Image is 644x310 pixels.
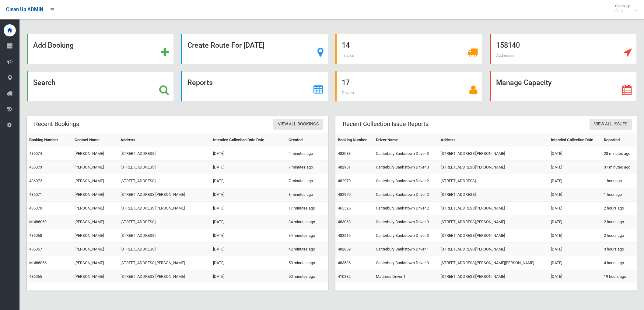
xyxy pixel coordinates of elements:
td: [DATE] [548,188,601,202]
small: Admin [615,8,630,13]
td: 2 hours ago [601,202,637,215]
a: 483068 [338,220,351,224]
td: [DATE] [211,243,286,256]
td: [DATE] [211,161,286,174]
td: [STREET_ADDRESS] [118,243,211,256]
strong: 158140 [496,41,520,49]
th: Intended Collection Date Date [211,133,286,147]
span: Drivers [342,90,354,95]
a: View All Bookings [273,119,323,130]
td: [STREET_ADDRESS] [118,161,211,174]
a: 410332 [338,274,351,279]
td: [STREET_ADDRESS][PERSON_NAME] [438,147,549,161]
td: 7 minutes ago [286,161,328,174]
a: 158140 Addresses [490,34,637,64]
th: Address [438,133,549,147]
td: [PERSON_NAME] [72,270,118,284]
td: [STREET_ADDRESS][PERSON_NAME] [438,243,549,256]
td: [DATE] [211,174,286,188]
strong: Create Route For [DATE] [187,41,264,49]
strong: Search [33,78,55,87]
a: 482859 [338,247,351,251]
span: Clean Up ADMIN [6,7,43,12]
a: 483083 [338,151,351,156]
a: M-486069 [29,220,47,224]
td: [STREET_ADDRESS][PERSON_NAME] [118,256,211,270]
td: 19 hours ago [601,270,637,284]
a: 486072 [29,179,42,183]
td: [STREET_ADDRESS] [438,174,549,188]
td: [DATE] [548,256,601,270]
td: [DATE] [548,202,601,215]
a: Create Route For [DATE] [181,34,328,64]
td: [PERSON_NAME] [72,229,118,243]
td: 1 hour ago [601,174,637,188]
td: 50 minutes ago [286,270,328,284]
th: Booking Number [27,133,72,147]
a: 486073 [29,165,42,169]
strong: 14 [342,41,350,49]
td: 4 hours ago [601,256,637,270]
td: Canterbury Bankstown Driver 3 [373,256,438,270]
td: 28 minutes ago [601,147,637,161]
header: Recent Bookings [27,118,86,130]
header: Recent Collection Issue Reports [335,118,436,130]
td: 8 minutes ago [286,188,328,202]
td: 2 hours ago [601,215,637,229]
a: 14 Trucks [335,34,482,64]
th: Created [286,133,328,147]
td: [PERSON_NAME] [72,256,118,270]
th: Booking Number [335,133,373,147]
td: [STREET_ADDRESS][PERSON_NAME] [438,215,549,229]
td: 31 minutes ago [601,161,637,174]
td: [DATE] [548,243,601,256]
a: 465526 [338,206,351,210]
td: [PERSON_NAME] [72,188,118,202]
td: [STREET_ADDRESS][PERSON_NAME] [438,202,549,215]
td: [PERSON_NAME] [72,202,118,215]
a: 486074 [29,151,42,156]
th: Intended Collection Date [548,133,601,147]
a: 482970 [338,192,351,197]
td: [STREET_ADDRESS][PERSON_NAME][PERSON_NAME] [438,256,549,270]
td: Canterbury Bankstown Driver 2 [373,188,438,202]
a: 486071 [29,192,42,197]
a: Add Booking [27,34,174,64]
th: Address [118,133,211,147]
td: 34 minutes ago [286,215,328,229]
a: 482970 [338,179,351,183]
a: View All Issues [590,119,632,130]
td: [PERSON_NAME] [72,215,118,229]
td: [PERSON_NAME] [72,147,118,161]
td: [DATE] [211,270,286,284]
span: Addresses [496,53,515,58]
td: [DATE] [548,215,601,229]
td: [STREET_ADDRESS][PERSON_NAME] [118,188,211,202]
td: [DATE] [211,188,286,202]
td: [STREET_ADDRESS] [438,188,549,202]
td: [STREET_ADDRESS][PERSON_NAME] [438,161,549,174]
td: [STREET_ADDRESS][PERSON_NAME] [438,270,549,284]
td: [PERSON_NAME] [72,161,118,174]
strong: Reports [187,78,213,87]
a: 483536 [338,261,351,265]
td: [DATE] [548,147,601,161]
td: Canterbury Bankstown Driver 3 [373,215,438,229]
a: M-486066 [29,261,47,265]
td: [DATE] [211,215,286,229]
td: 4 minutes ago [286,147,328,161]
td: Canterbury Bankstown Driver 2 [373,202,438,215]
td: [DATE] [211,147,286,161]
td: [STREET_ADDRESS] [118,174,211,188]
td: 3 hours ago [601,243,637,256]
a: 482961 [338,165,351,169]
td: [STREET_ADDRESS][PERSON_NAME] [118,270,211,284]
span: Clean Up [612,4,636,13]
a: 486068 [29,233,42,238]
th: Driver Name [373,133,438,147]
a: Search [27,71,174,101]
td: [STREET_ADDRESS] [118,215,211,229]
td: [PERSON_NAME] [72,243,118,256]
td: [STREET_ADDRESS] [118,229,211,243]
td: [DATE] [548,229,601,243]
